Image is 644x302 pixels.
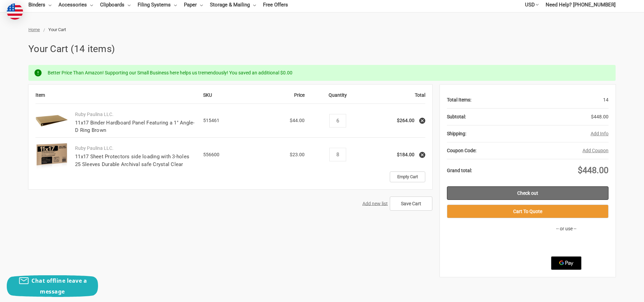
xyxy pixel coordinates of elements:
strong: Coupon Code: [447,148,476,153]
span: Chat offline leave a message [31,277,87,295]
th: Quantity [308,92,367,104]
strong: Total Items: [447,97,471,102]
strong: $184.00 [397,152,414,157]
button: Add Info [591,130,609,137]
span: $448.00 [578,165,609,175]
span: $44.00 [290,118,305,123]
p: Ruby Paulina LLC. [75,145,196,152]
img: 11x17 Binder Hardboard Panel Featuring a 1" Angle-D Ring Brown [35,104,68,137]
a: Check out [447,186,609,200]
button: Cart To Quote [447,205,609,218]
span: $448.00 [591,114,609,119]
button: Chat offline leave a message [7,275,98,297]
span: Better Price Than Amazon! Supporting our Small Business here helps us tremendously! You saved an ... [48,70,292,75]
strong: Grand total: [447,168,472,173]
a: Home [28,27,40,32]
a: Empty Cart [390,171,425,182]
th: Total [367,92,425,104]
img: 11x17 Sheet Protectors side loading with 3-holes 25 Sleeves Durable Archival safe Crystal Clear [35,138,68,171]
h1: Your Cart (14 items) [28,42,616,56]
p: -- or use -- [524,225,609,232]
strong: Shipping: [447,131,466,136]
th: Item [35,92,203,104]
th: Price [250,92,308,104]
strong: Subtotal: [447,114,466,119]
span: Your Cart [48,27,66,32]
img: duty and tax information for United States [7,3,23,20]
p: Ruby Paulina LLC. [75,111,196,118]
th: SKU [203,92,250,104]
span: 556600 [203,152,219,157]
span: $23.00 [290,152,305,157]
span: 515461 [203,118,219,123]
button: Add Coupon [582,147,609,154]
div: 14 [471,92,609,108]
input: Save Cart [390,196,432,211]
iframe: PayPal-paypal [541,239,592,253]
a: 11x17 Sheet Protectors side loading with 3-holes 25 Sleeves Durable Archival safe Crystal Clear [75,154,189,167]
a: 11x17 Binder Hardboard Panel Featuring a 1" Angle-D Ring Brown [75,120,195,134]
button: Google Pay [551,256,581,270]
strong: $264.00 [397,118,414,123]
a: Add new list [362,201,388,206]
